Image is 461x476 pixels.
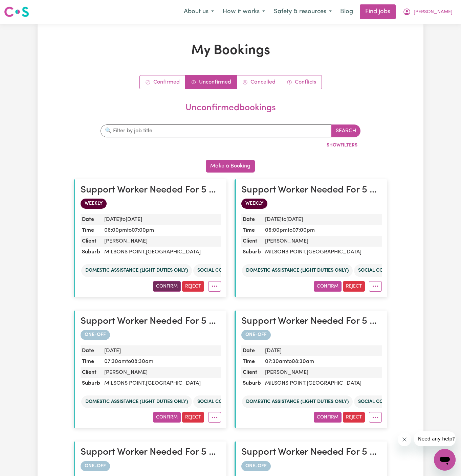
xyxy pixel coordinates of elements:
div: one-off booking [81,461,221,471]
dt: Client [81,236,102,247]
div: one-off booking [81,330,221,340]
button: Confirm booking [153,412,181,423]
li: Domestic assistance (light duties only) [242,264,353,277]
h2: Support Worker Needed For 5 Days A Week For One Hour In The Evening - Milsons Point, NSW [241,447,382,458]
button: Make a Booking [206,160,255,173]
div: one-off booking [241,461,382,471]
dt: Client [241,367,262,378]
li: Social companionship [193,264,259,277]
dd: MILSONS POINT , [GEOGRAPHIC_DATA] [262,247,382,257]
span: ONE-OFF [81,461,110,471]
h2: Support Worker Needed For 5 Days A Week For One Hour In The Evening - Milsons Point, NSW [81,447,221,458]
button: How it works [218,5,269,19]
a: Unconfirmed bookings [185,75,237,89]
button: Safety & resources [269,5,336,19]
button: Reject booking [182,412,204,423]
dd: [PERSON_NAME] [262,367,382,378]
dt: Suburb [81,247,102,257]
button: Search [331,124,360,137]
a: Cancelled bookings [237,75,281,89]
button: My Account [398,5,457,19]
button: More options [369,281,382,292]
div: one-off booking [241,330,382,340]
h2: Support Worker Needed For 5 Days A Week For One Hour In The Evening - Milsons Point, NSW [81,316,221,327]
span: Show [327,143,341,148]
li: Social companionship [354,395,420,408]
span: WEEKLY [241,199,267,209]
dt: Date [81,345,102,356]
a: Blog [336,4,357,19]
dd: [PERSON_NAME] [102,236,221,247]
dt: Suburb [241,247,262,257]
dd: 06:00pm to 07:00pm [102,225,221,236]
dt: Client [241,236,262,247]
a: Find jobs [360,4,396,19]
button: More options [369,412,382,423]
h2: Support Worker Needed For 5 Days A Week For One Hour In The Evening - Milsons Point, NSW [81,185,221,196]
button: Reject booking [343,281,365,292]
dt: Suburb [241,378,262,389]
button: Confirm booking [314,281,342,292]
dd: MILSONS POINT , [GEOGRAPHIC_DATA] [102,247,221,257]
dt: Date [81,214,102,225]
a: Conflict bookings [281,75,322,89]
span: to [DATE] [121,217,142,222]
dt: Suburb [81,378,102,389]
dd: MILSONS POINT , [GEOGRAPHIC_DATA] [102,378,221,389]
span: [PERSON_NAME] [414,8,453,16]
button: ShowFilters [324,140,360,151]
button: Reject booking [182,281,204,292]
button: Confirm booking [153,281,181,292]
img: Careseekers logo [4,6,29,18]
span: WEEKLY [81,199,107,209]
input: 🔍 Filter by job title [101,124,332,137]
dt: Date [241,345,262,356]
dd: 07:30am to 08:30am [262,356,382,367]
button: About us [179,5,218,19]
li: Social companionship [354,264,420,277]
dd: 07:30am to 08:30am [102,356,221,367]
span: to [DATE] [282,217,303,222]
h2: Support Worker Needed For 5 Days A Week For One Hour In The Evening - Milsons Point, NSW [241,185,382,196]
h2: unconfirmed bookings [76,103,385,114]
dt: Time [81,225,102,236]
dd: [DATE] [102,345,221,356]
button: Reject booking [343,412,365,423]
a: Confirmed bookings [140,75,185,89]
button: More options [208,412,221,423]
iframe: Message from company [414,431,456,446]
dt: Time [241,225,262,236]
dt: Client [81,367,102,378]
dd: [DATE] [262,214,382,225]
h1: My Bookings [74,43,387,59]
a: Careseekers logo [4,4,29,20]
h2: Support Worker Needed For 5 Days A Week For One Hour In The Evening - Milsons Point, NSW [241,316,382,327]
dt: Time [81,356,102,367]
span: ONE-OFF [81,330,110,340]
button: Confirm booking [314,412,342,423]
button: More options [208,281,221,292]
span: ONE-OFF [241,461,271,471]
dd: [DATE] [262,345,382,356]
dt: Date [241,214,262,225]
iframe: Close message [398,433,411,446]
li: Domestic assistance (light duties only) [242,395,353,408]
div: WEEKLY booking [241,199,382,209]
iframe: Button to launch messaging window [434,449,456,471]
span: ONE-OFF [241,330,271,340]
li: Social companionship [193,395,259,408]
dd: 06:00pm to 07:00pm [262,225,382,236]
dd: [PERSON_NAME] [262,236,382,247]
li: Domestic assistance (light duties only) [81,395,192,408]
dd: [PERSON_NAME] [102,367,221,378]
div: WEEKLY booking [81,199,221,209]
dd: [DATE] [102,214,221,225]
dd: MILSONS POINT , [GEOGRAPHIC_DATA] [262,378,382,389]
li: Domestic assistance (light duties only) [81,264,192,277]
dt: Time [241,356,262,367]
